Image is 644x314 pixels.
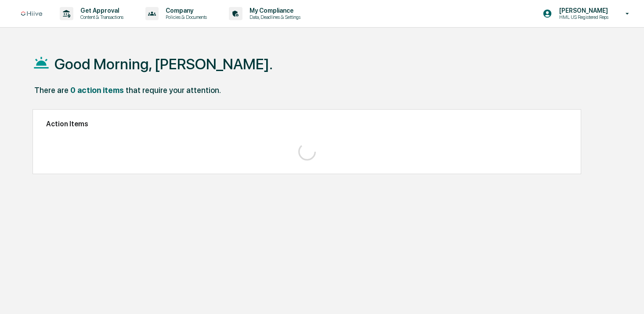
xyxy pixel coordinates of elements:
img: logo [21,11,42,16]
p: Company [159,7,211,14]
h1: Good Morning, [PERSON_NAME]. [54,55,273,73]
p: [PERSON_NAME] [552,7,613,14]
div: that require your attention. [126,86,221,95]
p: Content & Transactions [73,14,128,20]
p: My Compliance [242,7,305,14]
p: Policies & Documents [159,14,211,20]
p: Get Approval [73,7,128,14]
h2: Action Items [46,120,568,128]
div: 0 action items [70,86,124,95]
p: HML US Registered Reps [552,14,613,20]
div: There are [34,86,69,95]
p: Data, Deadlines & Settings [242,14,305,20]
